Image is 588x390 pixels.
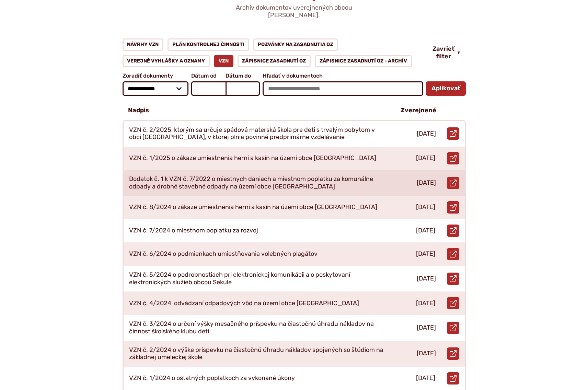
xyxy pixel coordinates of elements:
[123,81,189,96] select: Zoradiť dokumenty
[129,204,377,211] p: VZN č. 8/2024 o zákaze umiestnenia herní a kasín na území obce [GEOGRAPHIC_DATA]
[417,324,436,332] p: [DATE]
[123,55,210,67] a: Verejné vyhlášky a oznamy
[129,154,376,162] p: VZN č. 1/2025 o zákaze umiestnenia herní a kasín na území obce [GEOGRAPHIC_DATA]
[416,375,435,382] p: [DATE]
[191,81,226,96] input: Dátum od
[426,81,466,96] button: Aplikovať
[433,45,454,60] span: Zavrieť filter
[416,300,435,307] p: [DATE]
[417,275,436,283] p: [DATE]
[129,346,384,361] p: VZN č. 2/2024 o výške príspevku na čiastočnú úhradu nákladov spojených so štúdiom na základnej um...
[129,271,384,286] p: VZN č. 5/2024 o podrobnostiach pri elektronickej komunikácii a o poskytovaní elektronických služi...
[401,107,436,114] p: Zverejnené
[129,320,384,335] p: VZN č. 3/2024 o určení výšky mesačného príspevku na čiastočnú úhradu nákladov na činnosť školskéh...
[168,38,249,51] a: Plán kontrolnej činnosti
[129,250,318,258] p: VZN č. 6/2024 o podmienkach umiestňovania volebných plagátov
[123,38,164,51] a: Návrhy VZN
[123,73,189,79] span: Zoradiť dokumenty
[226,73,260,79] span: Dátum do
[263,81,423,96] input: Hľadať v dokumentoch
[263,73,423,79] span: Hľadať v dokumentoch
[315,55,412,67] a: Zápisnice zasadnutí OZ - ARCHÍV
[129,375,295,382] p: VZN č. 1/2024 o ostatných poplatkoch za vykonané úkony
[214,55,233,67] a: VZN
[129,300,359,307] p: VZN č. 4/2024 odvádzaní odpadových vôd na území obce [GEOGRAPHIC_DATA]
[129,227,258,234] p: VZN č. 7/2024 o miestnom poplatku za rozvoj
[226,81,260,96] input: Dátum do
[416,154,435,162] p: [DATE]
[416,204,435,211] p: [DATE]
[128,107,149,114] p: Nadpis
[416,250,435,258] p: [DATE]
[417,130,436,138] p: [DATE]
[191,73,226,79] span: Dátum od
[417,179,436,187] p: [DATE]
[416,227,435,234] p: [DATE]
[427,45,466,60] button: Zavrieť filter
[129,175,384,190] p: Dodatok č. 1 k VZN č. 7/2022 o miestnych daniach a miestnom poplatku za komunálne odpady a drobné...
[129,126,384,141] p: VZN č. 2/2025, ktorým sa určuje spádová materská škola pre deti s trvalým pobytom v obci [GEOGRAP...
[212,4,377,19] p: Archív dokumentov uverejnených obcou [PERSON_NAME].
[238,55,311,67] a: Zápisnice zasadnutí OZ
[253,38,338,51] a: Pozvánky na zasadnutia OZ
[417,350,436,357] p: [DATE]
